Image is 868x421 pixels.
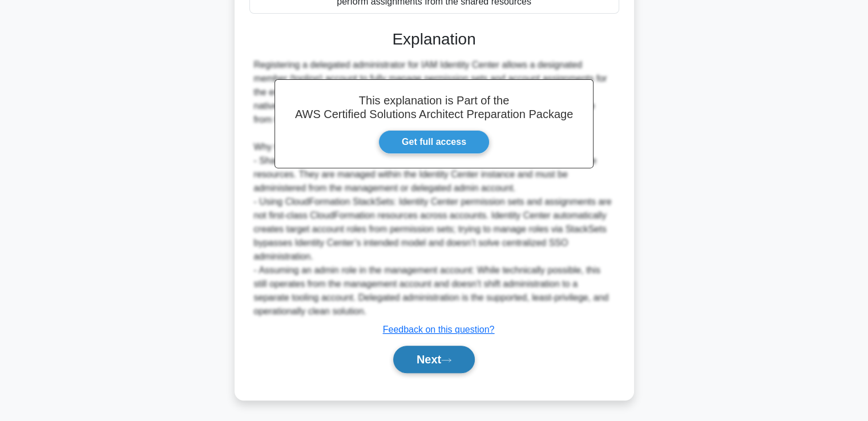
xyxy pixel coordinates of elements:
div: Registering a delegated administrator for IAM Identity Center allows a designated member (tooling... [254,58,615,318]
button: Next [393,346,475,373]
h3: Explanation [256,30,612,49]
a: Get full access [378,130,490,154]
a: Feedback on this question? [383,325,495,334]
